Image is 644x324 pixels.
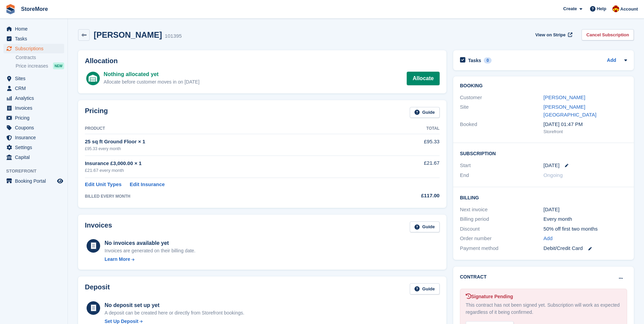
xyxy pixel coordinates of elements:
h2: Contract [460,273,487,281]
a: menu [3,93,64,103]
div: Learn More [105,256,130,263]
div: 50% off first two months [544,225,627,233]
time: 2025-08-22 00:00:00 UTC [544,162,559,169]
a: menu [3,84,64,93]
span: Insurance [15,133,56,142]
span: Account [620,6,638,13]
td: £95.33 [373,134,440,156]
div: No invoices available yet [105,239,196,247]
span: Ongoing [544,172,563,178]
h2: Subscription [460,150,627,157]
span: Pricing [15,113,56,123]
a: Add [607,57,616,65]
span: Sites [15,74,56,83]
img: stora-icon-8386f47178a22dfd0bd8f6a31ec36ba5ce8667c1dd55bd0f319d3a0aa187defe.svg [5,4,16,14]
div: Discount [460,225,544,233]
div: 0 [484,57,492,64]
span: Subscriptions [15,44,56,53]
span: Settings [15,143,56,152]
span: Help [597,5,606,12]
a: menu [3,103,64,113]
div: Booked [460,121,544,135]
h2: Pricing [85,107,108,118]
a: Cancel Subscription [582,29,634,40]
div: £21.67 every month [85,167,373,174]
span: Capital [15,152,56,162]
div: BILLED EVERY MONTH [85,193,373,199]
a: [PERSON_NAME][GEOGRAPHIC_DATA] [544,104,596,118]
div: Payment method [460,245,544,252]
a: Allocate [407,72,439,85]
span: Create [563,5,577,12]
a: menu [3,133,64,142]
div: Customer [460,94,544,102]
h2: Deposit [85,283,110,294]
div: Site [460,103,544,119]
a: menu [3,44,64,53]
img: Store More Team [612,5,619,12]
span: CRM [15,84,56,93]
div: £95.33 every month [85,146,373,152]
div: Signature Pending [466,293,621,300]
span: Booking Portal [15,176,56,186]
a: Guide [410,283,440,294]
a: StoreMore [18,3,51,15]
td: £21.67 [373,156,440,178]
div: NEW [53,62,64,69]
div: 101395 [165,32,182,40]
div: Insurance £3,000.00 × 1 [85,160,373,167]
a: [PERSON_NAME] [544,94,585,100]
h2: [PERSON_NAME] [94,30,162,39]
a: Guide [410,107,440,118]
a: Edit Insurance [130,181,165,188]
a: Edit Unit Types [85,181,122,188]
span: Price increases [16,63,48,69]
div: Order number [460,235,544,242]
span: Tasks [15,34,56,43]
h2: Tasks [468,57,481,64]
div: Nothing allocated yet [104,70,199,78]
span: Home [15,24,56,34]
a: Price increases NEW [16,62,64,70]
div: [DATE] [544,206,627,214]
a: menu [3,74,64,83]
a: menu [3,143,64,152]
div: 25 sq ft Ground Floor × 1 [85,138,373,146]
div: Invoices are generated on their billing date. [105,247,196,254]
a: menu [3,176,64,186]
a: Contracts [16,54,64,61]
th: Product [85,123,373,134]
div: Billing period [460,215,544,223]
a: View on Stripe [533,29,574,40]
div: Start [460,162,544,169]
div: £117.00 [373,192,440,200]
div: Allocate before customer moves in on [DATE] [104,78,199,86]
a: menu [3,24,64,34]
h2: Invoices [85,221,112,233]
a: Learn More [105,256,196,263]
a: Preview store [56,177,64,185]
div: Next invoice [460,206,544,214]
div: Debit/Credit Card [544,245,627,252]
div: [DATE] 01:47 PM [544,121,627,128]
a: menu [3,113,64,123]
h2: Billing [460,194,627,201]
span: Invoices [15,103,56,113]
div: This contract has not been signed yet. Subscription will work as expected regardless of it being ... [466,302,621,316]
div: Every month [544,215,627,223]
span: View on Stripe [535,32,566,38]
span: Storefront [6,168,68,175]
div: No deposit set up yet [105,301,244,309]
a: menu [3,152,64,162]
div: Storefront [544,128,627,135]
span: Coupons [15,123,56,132]
span: Analytics [15,93,56,103]
h2: Booking [460,83,627,89]
h2: Allocation [85,57,440,65]
th: Total [373,123,440,134]
a: menu [3,34,64,43]
a: Add [544,235,553,242]
div: End [460,172,544,179]
a: Guide [410,221,440,233]
a: menu [3,123,64,132]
